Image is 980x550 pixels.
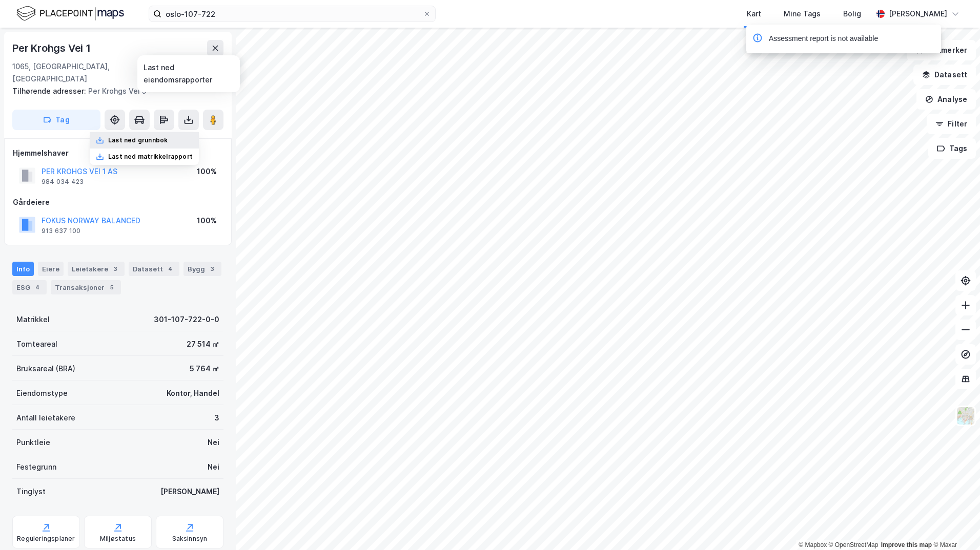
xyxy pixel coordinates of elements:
[829,541,879,548] a: OpenStreetMap
[12,280,47,294] div: ESG
[16,363,75,375] div: Bruksareal (BRA)
[154,313,219,326] div: 301-107-722-0-0
[12,85,215,97] div: Per Krohgs Vei 5
[207,264,217,274] div: 3
[913,65,976,85] button: Datasett
[881,541,932,548] a: Improve this map
[16,485,46,498] div: Tinglyst
[187,338,219,350] div: 27 514 ㎡
[916,89,976,110] button: Analyse
[32,282,43,292] div: 4
[197,165,217,178] div: 100%
[16,461,56,473] div: Festegrunn
[16,338,57,350] div: Tomteareal
[68,262,125,276] div: Leietakere
[799,541,827,548] a: Mapbox
[16,5,124,23] img: logo.f888ab2527a4732fd821a326f86c7f29.svg
[12,110,100,130] button: Tag
[107,282,117,292] div: 5
[42,178,84,186] div: 984 034 423
[17,535,75,543] div: Reguleringsplaner
[927,114,976,134] button: Filter
[928,138,976,159] button: Tags
[13,147,223,159] div: Hjemmelshaver
[190,363,219,375] div: 5 764 ㎡
[956,406,975,426] img: Z
[214,412,219,424] div: 3
[16,387,68,399] div: Eiendomstype
[38,262,64,276] div: Eiere
[747,8,761,20] div: Kart
[110,264,120,274] div: 3
[13,196,223,208] div: Gårdeiere
[929,501,980,550] div: Kontrollprogram for chat
[183,262,221,276] div: Bygg
[129,262,179,276] div: Datasett
[167,387,219,399] div: Kontor, Handel
[208,436,219,449] div: Nei
[172,535,208,543] div: Saksinnsyn
[12,60,142,85] div: 1065, [GEOGRAPHIC_DATA], [GEOGRAPHIC_DATA]
[784,8,821,20] div: Mine Tags
[51,280,121,294] div: Transaksjoner
[843,8,861,20] div: Bolig
[889,8,947,20] div: [PERSON_NAME]
[108,136,168,144] div: Last ned grunnbok
[12,87,88,95] span: Tilhørende adresser:
[100,535,136,543] div: Miljøstatus
[929,501,980,550] iframe: Chat Widget
[12,40,93,56] div: Per Krohgs Vei 1
[108,153,193,161] div: Last ned matrikkelrapport
[142,60,223,85] div: [GEOGRAPHIC_DATA], 107/722
[12,262,34,276] div: Info
[16,313,50,326] div: Matrikkel
[16,436,50,449] div: Punktleie
[42,227,80,235] div: 913 637 100
[769,33,878,45] div: Assessment report is not available
[208,461,219,473] div: Nei
[197,215,217,227] div: 100%
[161,6,423,22] input: Søk på adresse, matrikkel, gårdeiere, leietakere eller personer
[16,412,75,424] div: Antall leietakere
[165,264,175,274] div: 4
[160,485,219,498] div: [PERSON_NAME]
